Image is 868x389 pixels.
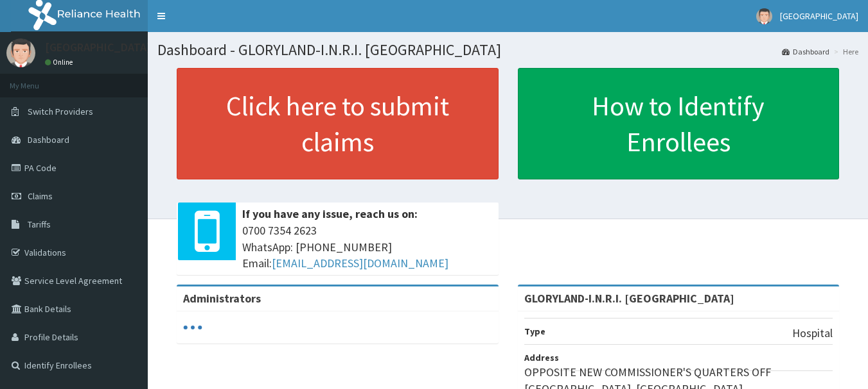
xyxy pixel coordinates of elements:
[242,222,492,272] span: 0700 7354 2623 WhatsApp: [PHONE_NUMBER] Email:
[780,10,858,22] span: [GEOGRAPHIC_DATA]
[157,42,858,58] h1: Dashboard - GLORYLAND-I.N.R.I. [GEOGRAPHIC_DATA]
[183,291,261,306] b: Administrators
[177,68,499,179] a: Click here to submit claims
[524,291,734,306] strong: GLORYLAND-I.N.R.I. [GEOGRAPHIC_DATA]
[28,106,93,117] span: Switch Providers
[183,318,202,337] svg: audio-loading
[756,8,772,24] img: User Image
[28,190,53,202] span: Claims
[6,38,35,67] img: User Image
[518,68,840,179] a: How to Identify Enrollees
[28,219,51,230] span: Tariffs
[831,46,858,57] li: Here
[272,256,448,270] a: [EMAIL_ADDRESS][DOMAIN_NAME]
[792,325,833,342] p: Hospital
[45,42,151,53] p: [GEOGRAPHIC_DATA]
[524,326,545,337] b: Type
[45,58,76,67] a: Online
[28,134,69,145] span: Dashboard
[242,206,418,221] b: If you have any issue, reach us on:
[524,352,559,363] b: Address
[782,46,829,57] a: Dashboard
